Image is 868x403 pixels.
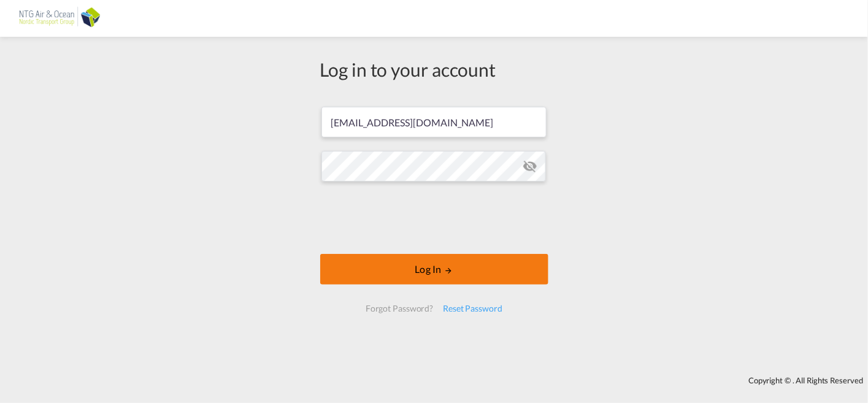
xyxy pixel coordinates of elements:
[321,107,547,137] input: Enter email/phone number
[341,194,528,242] iframe: reCAPTCHA
[523,159,537,174] md-icon: icon-eye-off
[361,297,438,320] div: Forgot Password?
[320,56,548,82] div: Log in to your account
[438,297,507,320] div: Reset Password
[320,254,548,285] button: LOGIN
[18,5,101,33] img: af31b1c0b01f11ecbc353f8e72265e29.png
